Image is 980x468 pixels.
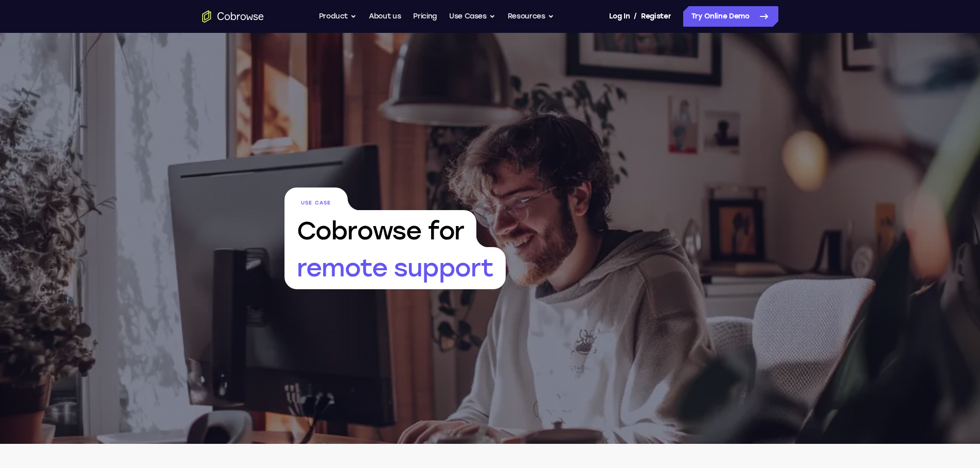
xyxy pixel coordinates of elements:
[284,247,506,289] span: remote support
[202,10,264,23] a: Go to the home page
[609,6,630,27] a: Log In
[683,6,778,27] a: Try Online Demo
[508,6,554,27] button: Resources
[641,6,671,27] a: Register
[284,188,348,210] span: Use Case
[319,6,357,27] button: Product
[413,6,437,27] a: Pricing
[634,10,637,23] span: /
[284,210,477,247] span: Cobrowse for
[449,6,495,27] button: Use Cases
[369,6,401,27] a: About us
